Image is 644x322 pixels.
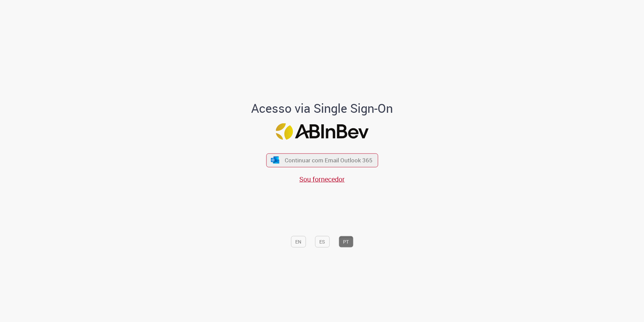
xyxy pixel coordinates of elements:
img: ícone Azure/Microsoft 360 [270,157,280,164]
button: ES [315,236,329,248]
h1: Acesso via Single Sign-On [228,102,416,115]
button: EN [291,236,306,248]
button: ícone Azure/Microsoft 360 Continuar com Email Outlook 365 [266,153,378,167]
button: PT [339,236,353,248]
a: Sou fornecedor [299,174,345,183]
span: Continuar com Email Outlook 365 [285,156,373,164]
img: Logo ABInBev [276,123,368,140]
